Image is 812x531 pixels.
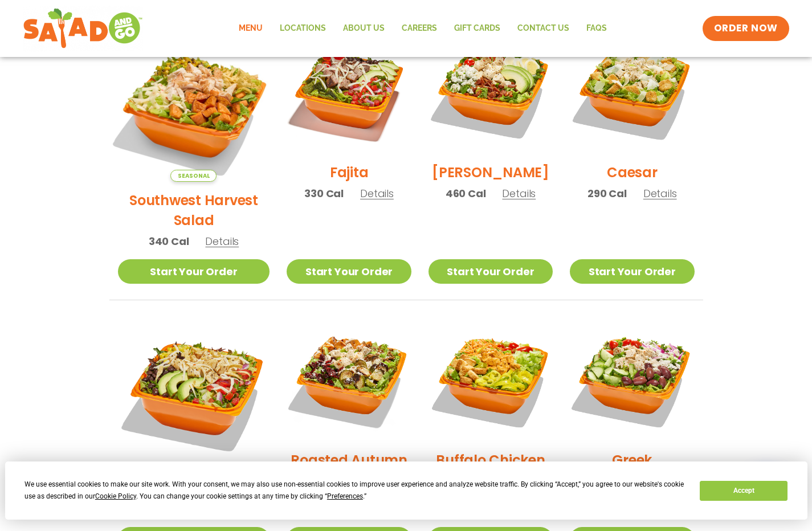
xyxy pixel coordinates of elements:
span: 340 Cal [149,234,189,249]
span: Preferences [327,492,363,500]
span: Details [643,186,677,201]
span: 460 Cal [446,186,486,201]
img: Product photo for Caesar Salad [570,30,694,154]
h2: Caesar [607,162,658,182]
img: Product photo for BBQ Ranch Salad [118,317,270,469]
h2: Roasted Autumn [291,450,407,470]
span: 330 Cal [304,186,344,201]
span: Details [205,234,239,248]
img: Product photo for Southwest Harvest Salad [104,17,283,195]
img: Product photo for Cobb Salad [429,30,553,154]
a: Start Your Order [118,259,270,284]
div: We use essential cookies to make our site work. With your consent, we may also use non-essential ... [25,479,686,503]
div: Cookie Consent Prompt [5,461,807,520]
a: FAQs [578,15,615,42]
a: Start Your Order [570,259,694,284]
img: Product photo for Fajita Salad [287,30,411,154]
h2: Greek [612,450,652,470]
img: new-SAG-logo-768×292 [23,6,143,51]
span: Details [360,186,394,201]
span: ORDER NOW [714,22,778,35]
button: Accept [700,481,787,501]
img: Product photo for Roasted Autumn Salad [287,317,411,442]
a: About Us [334,15,393,42]
span: Cookie Policy [95,492,136,500]
nav: Menu [230,15,615,42]
img: Product photo for Buffalo Chicken Salad [429,317,553,442]
img: Product photo for Greek Salad [570,317,694,442]
h2: Buffalo Chicken [436,450,545,470]
a: Careers [393,15,446,42]
a: ORDER NOW [703,16,789,41]
a: Contact Us [509,15,578,42]
h2: Fajita [330,162,369,182]
a: GIFT CARDS [446,15,509,42]
a: Locations [271,15,334,42]
a: Menu [230,15,271,42]
a: Start Your Order [429,259,553,284]
h2: Southwest Harvest Salad [118,190,270,230]
span: Seasonal [170,170,217,182]
a: Start Your Order [287,259,411,284]
h2: [PERSON_NAME] [432,162,549,182]
span: 290 Cal [587,186,627,201]
span: Details [502,186,536,201]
